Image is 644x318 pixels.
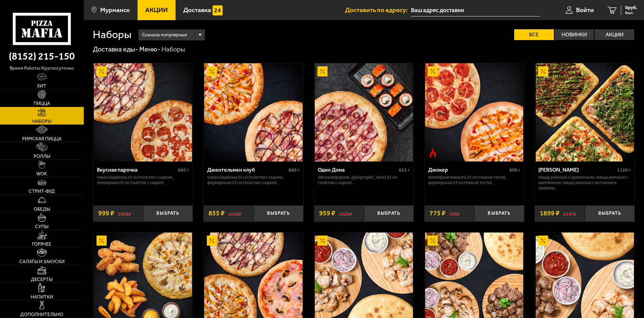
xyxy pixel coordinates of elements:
[319,210,335,217] span: 959 ₽
[207,167,287,173] div: Джентельмен клуб
[161,45,185,54] div: Наборы
[142,29,187,41] span: Сначала популярные
[97,236,107,246] img: Акционный
[538,236,548,246] img: Акционный
[203,63,303,162] a: АкционныйДжентельмен клуб
[317,236,328,246] img: Акционный
[563,210,576,217] s: 2147 ₽
[98,210,114,217] span: 999 ₽
[509,167,521,173] span: 600 г
[538,66,548,76] img: Акционный
[94,63,192,162] img: Вкусная парочка
[207,236,217,246] img: Акционный
[145,7,168,13] span: Акции
[97,66,107,76] img: Акционный
[207,175,300,185] p: Чикен Барбекю 25 см (толстое с сыром), Фермерская 25 см (толстое с сыром).
[34,207,50,212] span: Обеды
[428,167,508,173] div: Джокер
[35,224,48,229] span: Супы
[32,242,51,247] span: Горячее
[625,11,637,15] span: 0 шт.
[345,7,411,13] span: Доставить по адресу:
[29,189,55,194] span: Стрит-фуд
[93,63,193,162] a: АкционныйВкусная парочка
[585,205,635,222] button: Выбрать
[209,210,225,217] span: 855 ₽
[118,210,131,217] s: 1058 ₽
[93,29,131,40] h1: Наборы
[555,29,594,40] label: Новинки
[34,154,50,159] span: Роллы
[97,175,189,185] p: Чикен Барбекю 25 см (толстое с сыром), Пепперони 25 см (толстое с сыром).
[289,167,300,173] span: 880 г
[364,205,414,222] button: Выбрать
[213,5,223,15] img: 15daf4d41897b9f0e9f617042186c801.svg
[318,167,397,173] div: Один Дома
[228,210,241,217] s: 1038 ₽
[36,172,47,176] span: WOK
[595,29,634,40] label: Акции
[139,45,160,53] a: Меню-
[314,63,414,162] a: АкционныйОдин Дома
[428,148,438,158] img: Острое блюдо
[183,7,211,13] span: Доставка
[315,63,413,162] img: Один Дома
[34,101,50,106] span: Пицца
[37,84,46,89] span: Хит
[22,137,62,141] span: Римская пицца
[536,63,634,162] img: Мама Миа
[339,210,352,217] s: 1228 ₽
[31,277,52,282] span: Десерты
[178,167,189,173] span: 860 г
[625,5,637,10] span: 0 руб.
[411,4,540,16] input: Ваш адрес доставки
[424,63,524,162] a: АкционныйОстрое блюдоДжокер
[318,175,410,185] p: Эби Калифорния, [GEOGRAPHIC_DATA] 25 см (толстое с сыром).
[535,63,635,162] a: АкционныйМама Миа
[538,175,631,191] p: Пицца Римская с креветками, Пицца Римская с цыплёнком, Пицца Римская с ветчиной и грибами.
[474,205,524,222] button: Выбрать
[538,167,615,173] div: [PERSON_NAME]
[31,295,53,299] span: Напитки
[204,63,302,162] img: Джентельмен клуб
[576,7,594,13] span: Войти
[428,236,438,246] img: Акционный
[617,167,631,173] span: 1120 г
[449,210,460,217] s: 798 ₽
[428,175,521,185] p: Пепперони Пиканто 25 см (тонкое тесто), Фермерская 25 см (тонкое тесто).
[425,63,523,162] img: Джокер
[429,210,446,217] span: 775 ₽
[317,66,328,76] img: Акционный
[143,205,193,222] button: Выбрать
[207,66,217,76] img: Акционный
[254,205,303,222] button: Выбрать
[428,66,438,76] img: Акционный
[20,312,63,317] span: Дополнительно
[32,119,51,124] span: Наборы
[19,259,65,264] span: Салаты и закуски
[97,167,177,173] div: Вкусная парочка
[399,167,410,173] span: 652 г
[100,7,130,13] span: Мурманск
[93,45,138,53] a: Доставка еды-
[514,29,554,40] label: Все
[540,210,560,217] span: 1899 ₽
